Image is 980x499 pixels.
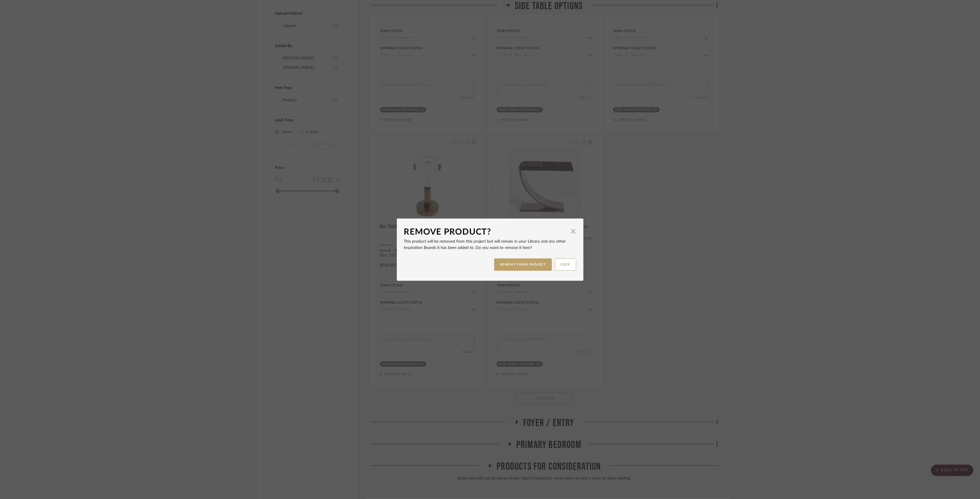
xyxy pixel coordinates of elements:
div: Remove Product? [404,226,568,238]
button: Close [568,226,579,237]
p: This product will be removed from this project but will remain in your Library and any other Insp... [404,238,576,251]
button: KEEP [555,258,576,271]
button: REMOVE FROM PROJECT [494,258,552,271]
dialog-header: Remove Product? [404,226,576,238]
